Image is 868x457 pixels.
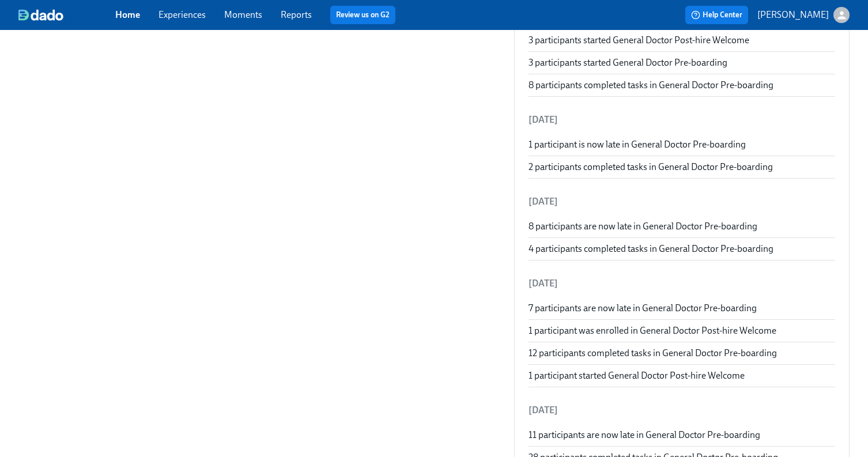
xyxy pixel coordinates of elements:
[529,396,835,424] li: [DATE]
[158,9,206,20] a: Experiences
[685,6,748,24] button: Help Center
[336,9,390,21] a: Review us on G2
[529,34,835,47] div: 3 participants started General Doctor Post-hire Welcome
[18,9,115,21] a: dado
[529,324,835,337] div: 1 participant was enrolled in General Doctor Post-hire Welcome
[529,369,835,382] div: 1 participant started General Doctor Post-hire Welcome
[529,429,835,441] div: 11 participants are now late in General Doctor Pre-boarding
[224,9,262,20] a: Moments
[529,79,835,92] div: 8 participants completed tasks in General Doctor Pre-boarding
[529,220,835,233] div: 8 participants are now late in General Doctor Pre-boarding
[529,56,835,69] div: 3 participants started General Doctor Pre-boarding
[529,270,835,297] li: [DATE]
[529,243,835,255] div: 4 participants completed tasks in General Doctor Pre-boarding
[691,9,742,21] span: Help Center
[18,9,63,21] img: dado
[757,7,850,23] button: [PERSON_NAME]
[529,106,835,134] li: [DATE]
[115,9,140,20] a: Home
[281,9,312,20] a: Reports
[529,302,835,315] div: 7 participants are now late in General Doctor Pre-boarding
[330,6,395,24] button: Review us on G2
[529,347,835,360] div: 12 participants completed tasks in General Doctor Pre-boarding
[529,138,835,151] div: 1 participant is now late in General Doctor Pre-boarding
[757,9,829,21] p: [PERSON_NAME]
[529,188,835,216] li: [DATE]
[529,161,835,173] div: 2 participants completed tasks in General Doctor Pre-boarding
